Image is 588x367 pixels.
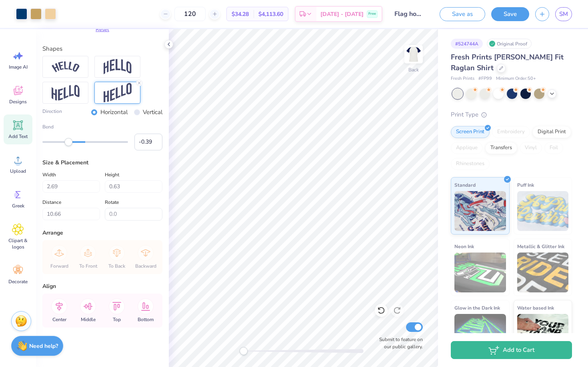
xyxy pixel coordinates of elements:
[517,314,569,354] img: Water based Ink
[42,229,162,237] div: Arrange
[100,108,128,117] label: Horizontal
[451,126,490,138] div: Screen Print
[517,242,564,251] span: Metallic & Glitter Ink
[42,170,56,180] label: Width
[258,10,283,18] span: $4,113.60
[544,142,563,154] div: Foil
[138,316,154,323] span: Bottom
[9,64,28,70] span: Image AI
[517,304,554,312] span: Water based Ink
[451,158,490,170] div: Rhinestones
[42,108,62,117] label: Direction
[454,191,506,231] img: Standard
[368,11,376,17] span: Free
[520,142,542,154] div: Vinyl
[451,52,564,73] span: Fresh Prints [PERSON_NAME] Fit Raglan Shirt
[496,75,536,82] span: Minimum Order: 50 +
[559,10,568,19] span: SM
[375,336,423,350] label: Submit to feature on our public gallery.
[492,126,530,138] div: Embroidery
[9,99,27,105] span: Designs
[8,133,28,140] span: Add Text
[240,347,248,355] div: Accessibility label
[440,7,485,21] button: Save as
[113,316,121,323] span: Top
[52,316,66,323] span: Center
[104,59,132,74] img: Arch
[105,170,119,180] label: Height
[104,83,132,103] img: Rise
[42,123,162,130] label: Bend
[29,342,58,350] strong: Need help?
[485,142,517,154] div: Transfers
[454,242,474,251] span: Neon Ink
[105,197,119,207] label: Rotate
[454,181,476,189] span: Standard
[42,44,62,53] label: Shapes
[143,108,162,117] label: Vertical
[388,6,428,22] input: Untitled Design
[451,341,572,359] button: Add to Cart
[42,158,162,167] div: Size & Placement
[451,39,483,49] div: # 524744A
[5,237,31,250] span: Clipart & logos
[454,253,506,292] img: Neon Ink
[517,253,569,292] img: Metallic & Glitter Ink
[451,142,483,154] div: Applique
[232,10,249,18] span: $34.28
[92,23,113,36] button: Reset
[451,75,474,82] span: Fresh Prints
[555,7,572,21] a: SM
[174,7,206,21] input: – –
[454,314,506,354] img: Glow in the Dark Ink
[491,7,529,21] button: Save
[517,181,534,189] span: Puff Ink
[8,278,28,285] span: Decorate
[64,138,72,146] div: Accessibility label
[454,304,500,312] span: Glow in the Dark Ink
[52,85,80,101] img: Flag
[81,316,96,323] span: Middle
[320,10,364,18] span: [DATE] - [DATE]
[406,46,422,62] img: Back
[408,66,419,73] div: Back
[12,203,24,209] span: Greek
[42,282,162,290] div: Align
[451,110,572,119] div: Print Type
[52,61,80,72] img: Arc
[10,168,26,174] span: Upload
[517,191,569,231] img: Puff Ink
[532,126,571,138] div: Digital Print
[42,197,61,207] label: Distance
[487,39,532,49] div: Original Proof
[478,75,492,82] span: # FP99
